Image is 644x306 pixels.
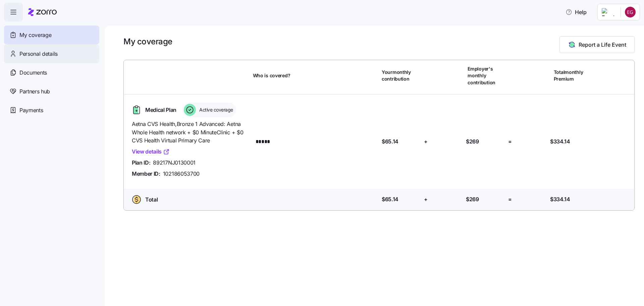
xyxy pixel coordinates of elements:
[466,195,479,204] span: $269
[579,41,626,49] span: Report a Life Event
[4,101,99,120] a: Payments
[508,195,512,204] span: =
[123,36,172,47] h1: My coverage
[4,44,99,63] a: Personal details
[466,137,479,146] span: $269
[163,170,200,178] span: 102186053700
[602,8,615,16] img: Employer logo
[145,106,176,114] span: Medical Plan
[508,137,512,146] span: =
[625,7,636,17] img: 921be0133f2bdac664a7bc032f670633
[4,26,99,44] a: My coverage
[560,5,592,19] button: Help
[424,195,428,204] span: +
[550,195,570,204] span: $334.14
[253,72,290,79] span: Who is covered?
[550,137,570,146] span: $334.14
[132,147,170,156] a: View details
[559,36,635,53] button: Report a Life Event
[554,69,591,83] span: Total monthly Premium
[197,106,233,113] span: Active coverage
[4,63,99,82] a: Documents
[19,50,58,58] span: Personal details
[132,170,160,178] span: Member ID:
[132,120,248,145] span: Aetna CVS Health , Bronze 1 Advanced: Aetna Whole Health network + $0 MinuteClinic + $0 CVS Healt...
[382,137,398,146] span: $65.14
[382,195,398,204] span: $65.14
[382,69,419,83] span: Your monthly contribution
[424,137,428,146] span: +
[19,69,47,77] span: Documents
[145,195,158,204] span: Total
[153,159,196,167] span: 89217NJ0130001
[19,87,50,96] span: Partners hub
[132,159,150,167] span: Plan ID:
[468,65,505,86] span: Employer's monthly contribution
[19,31,51,39] span: My coverage
[19,106,43,115] span: Payments
[566,8,587,16] span: Help
[4,82,99,101] a: Partners hub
